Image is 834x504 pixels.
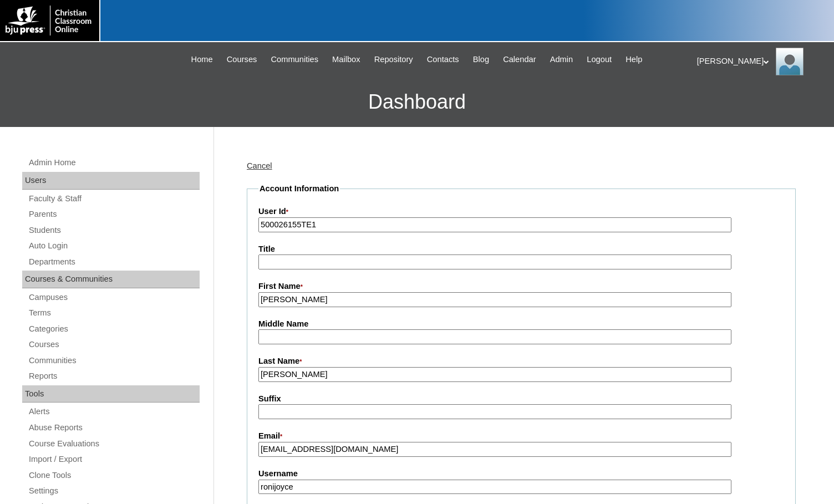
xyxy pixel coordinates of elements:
[28,354,200,368] a: Communities
[497,53,541,66] a: Calendar
[22,172,200,190] div: Users
[22,385,200,403] div: Tools
[221,53,263,66] a: Courses
[271,53,318,66] span: Communities
[258,355,784,368] label: Last Name
[697,48,823,75] div: [PERSON_NAME]
[258,468,784,480] label: Username
[28,369,200,383] a: Reports
[6,77,828,127] h3: Dashboard
[369,53,419,66] a: Repository
[258,243,784,255] label: Title
[258,318,784,330] label: Middle Name
[421,53,465,66] a: Contacts
[374,53,413,66] span: Repository
[227,53,257,66] span: Courses
[427,53,459,66] span: Contacts
[581,53,617,66] a: Logout
[258,393,784,405] label: Suffix
[28,239,200,253] a: Auto Login
[28,255,200,269] a: Departments
[473,53,489,66] span: Blog
[28,405,200,419] a: Alerts
[587,53,612,66] span: Logout
[28,207,200,221] a: Parents
[28,452,200,466] a: Import / Export
[28,469,200,482] a: Clone Tools
[503,53,536,66] span: Calendar
[22,271,200,288] div: Courses & Communities
[258,206,784,218] label: User Id
[28,484,200,498] a: Settings
[28,223,200,237] a: Students
[467,53,495,66] a: Blog
[776,48,804,75] img: Melanie Sevilla
[28,338,200,352] a: Courses
[625,53,642,66] span: Help
[186,53,218,66] a: Home
[545,53,579,66] a: Admin
[28,156,200,170] a: Admin Home
[247,161,272,170] a: Cancel
[28,291,200,304] a: Campuses
[327,53,366,66] a: Mailbox
[28,192,200,206] a: Faculty & Staff
[28,322,200,336] a: Categories
[332,53,360,66] span: Mailbox
[28,421,200,435] a: Abuse Reports
[258,430,784,442] label: Email
[258,281,784,293] label: First Name
[6,6,94,35] img: logo-white.png
[620,53,648,66] a: Help
[258,183,340,195] legend: Account Information
[28,437,200,451] a: Course Evaluations
[28,306,200,320] a: Terms
[191,53,213,66] span: Home
[550,53,573,66] span: Admin
[265,53,324,66] a: Communities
